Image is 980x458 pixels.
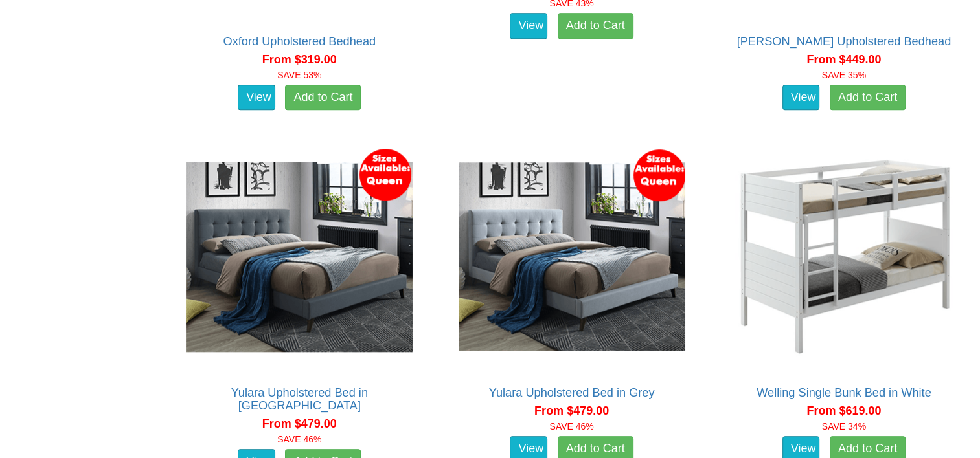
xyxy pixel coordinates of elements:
a: View [238,85,275,111]
a: [PERSON_NAME] Upholstered Bedhead [737,35,952,48]
img: Yulara Upholstered Bed in Grey [455,140,689,373]
a: View [510,13,547,39]
span: From $479.00 [262,417,337,430]
a: Welling Single Bunk Bed in White [757,386,931,399]
a: View [782,85,820,111]
span: From $319.00 [262,53,337,66]
a: Oxford Upholstered Bedhead [223,35,376,48]
a: Add to Cart [285,85,361,111]
font: SAVE 46% [549,421,593,431]
span: From $619.00 [806,404,881,417]
a: Yulara Upholstered Bed in Grey [489,386,655,399]
font: SAVE 35% [822,70,866,80]
font: SAVE 53% [277,70,321,80]
font: SAVE 46% [277,434,321,444]
span: From $479.00 [534,404,609,417]
font: SAVE 34% [822,421,866,431]
span: From $449.00 [806,53,881,66]
a: Add to Cart [830,85,906,111]
img: Welling Single Bunk Bed in White [727,140,961,373]
a: Add to Cart [558,13,633,39]
a: Yulara Upholstered Bed in [GEOGRAPHIC_DATA] [231,386,368,412]
img: Yulara Upholstered Bed in Charcoal [183,140,416,373]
